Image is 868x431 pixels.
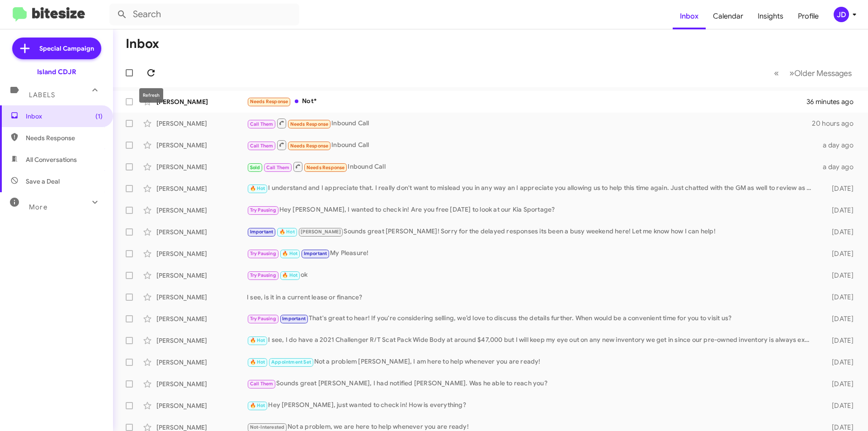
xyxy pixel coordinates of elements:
[156,119,247,128] div: [PERSON_NAME]
[250,207,276,213] span: Try Pausing
[290,143,329,149] span: Needs Response
[250,337,265,343] span: 🔥 Hot
[266,165,290,171] span: Call Them
[247,400,817,411] div: Hey [PERSON_NAME], just wanted to check in! How is everything?
[156,379,247,388] div: [PERSON_NAME]
[817,293,861,302] div: [DATE]
[706,3,750,29] a: Calendar
[247,357,817,367] div: Not a problem [PERSON_NAME], I am here to help whenever you are ready!
[250,403,265,408] span: 🔥 Hot
[817,336,861,345] div: [DATE]
[304,251,327,256] span: Important
[250,121,274,127] span: Call Them
[37,67,76,76] div: Island CDJR
[769,64,857,82] nav: Page navigation example
[250,251,276,256] span: Try Pausing
[26,112,103,121] span: Inbox
[247,335,817,346] div: I see, I do have a 2021 Challenger R/T Scat Pack Wide Body at around $47,000 but I will keep my e...
[774,67,779,79] span: «
[12,38,101,59] a: Special Campaign
[247,293,817,302] div: I see, is it in a current lease or finance?
[156,249,247,258] div: [PERSON_NAME]
[156,271,247,280] div: [PERSON_NAME]
[673,3,706,29] a: Inbox
[156,162,247,171] div: [PERSON_NAME]
[247,227,817,237] div: Sounds great [PERSON_NAME]! Sorry for the delayed responses its been a busy weekend here! Let me ...
[282,316,306,322] span: Important
[282,251,297,256] span: 🔥 Hot
[156,336,247,345] div: [PERSON_NAME]
[812,119,861,128] div: 20 hours ago
[247,248,817,259] div: My Pleasure!
[817,379,861,388] div: [DATE]
[247,379,817,389] div: Sounds great [PERSON_NAME], I had notified [PERSON_NAME]. Was he able to reach you?
[750,3,791,29] a: Insights
[247,313,817,324] div: That's great to hear! If you're considering selling, we’d love to discuss the details further. Wh...
[126,37,159,51] h1: Inbox
[26,133,103,142] span: Needs Response
[250,381,274,387] span: Call Them
[156,401,247,410] div: [PERSON_NAME]
[156,314,247,323] div: [PERSON_NAME]
[817,249,861,258] div: [DATE]
[290,121,329,127] span: Needs Response
[156,358,247,367] div: [PERSON_NAME]
[250,185,265,191] span: 🔥 Hot
[156,97,247,106] div: [PERSON_NAME]
[282,272,297,278] span: 🔥 Hot
[817,141,861,150] div: a day ago
[247,183,817,194] div: I understand and I appreciate that. I really don't want to mislead you in any way an I appreciate...
[29,203,47,211] span: More
[817,401,861,410] div: [DATE]
[834,7,849,22] div: JD
[817,227,861,237] div: [DATE]
[139,88,163,103] div: Refresh
[26,177,60,186] span: Save a Deal
[250,272,276,278] span: Try Pausing
[250,424,285,430] span: Not-Interested
[250,99,288,104] span: Needs Response
[156,184,247,193] div: [PERSON_NAME]
[817,358,861,367] div: [DATE]
[109,4,299,25] input: Search
[156,227,247,237] div: [PERSON_NAME]
[307,165,345,171] span: Needs Response
[826,7,858,22] button: JD
[247,161,817,172] div: Inbound Call
[250,143,274,149] span: Call Them
[95,112,103,121] span: (1)
[156,141,247,150] div: [PERSON_NAME]
[156,206,247,215] div: [PERSON_NAME]
[791,3,826,29] a: Profile
[250,316,276,322] span: Try Pausing
[817,206,861,215] div: [DATE]
[789,67,794,79] span: »
[39,44,94,53] span: Special Campaign
[247,118,812,129] div: Inbound Call
[794,68,852,78] span: Older Messages
[156,293,247,302] div: [PERSON_NAME]
[26,155,77,164] span: All Conversations
[247,270,817,280] div: ok
[250,229,274,235] span: Important
[247,205,817,215] div: Hey [PERSON_NAME], I wanted to check in! Are you free [DATE] to look at our Kia Sportage?
[271,359,311,365] span: Appointment Set
[301,229,341,235] span: [PERSON_NAME]
[817,271,861,280] div: [DATE]
[247,139,817,151] div: Inbound Call
[817,314,861,323] div: [DATE]
[807,97,861,106] div: 36 minutes ago
[29,91,55,99] span: Labels
[817,162,861,171] div: a day ago
[279,229,295,235] span: 🔥 Hot
[817,184,861,193] div: [DATE]
[769,64,784,82] button: Previous
[250,165,260,171] span: Sold
[250,359,265,365] span: 🔥 Hot
[784,64,857,82] button: Next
